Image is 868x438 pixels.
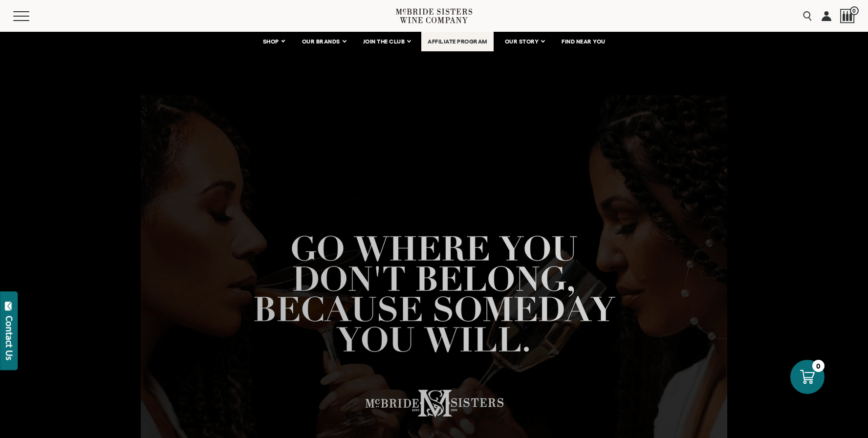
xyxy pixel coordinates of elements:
[499,32,551,51] a: OUR STORY
[357,32,417,51] a: JOIN THE CLUB
[812,360,825,372] div: 0
[505,38,539,45] span: OUR STORY
[263,38,280,45] span: SHOP
[257,32,291,51] a: SHOP
[421,32,494,51] a: AFFILIATE PROGRAM
[363,38,405,45] span: JOIN THE CLUB
[302,38,340,45] span: OUR BRANDS
[555,32,612,51] a: FIND NEAR YOU
[13,11,48,21] button: Mobile Menu Trigger
[850,6,859,15] span: 0
[296,32,352,51] a: OUR BRANDS
[428,38,487,45] span: AFFILIATE PROGRAM
[4,316,14,360] div: Contact Us
[562,38,606,45] span: FIND NEAR YOU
